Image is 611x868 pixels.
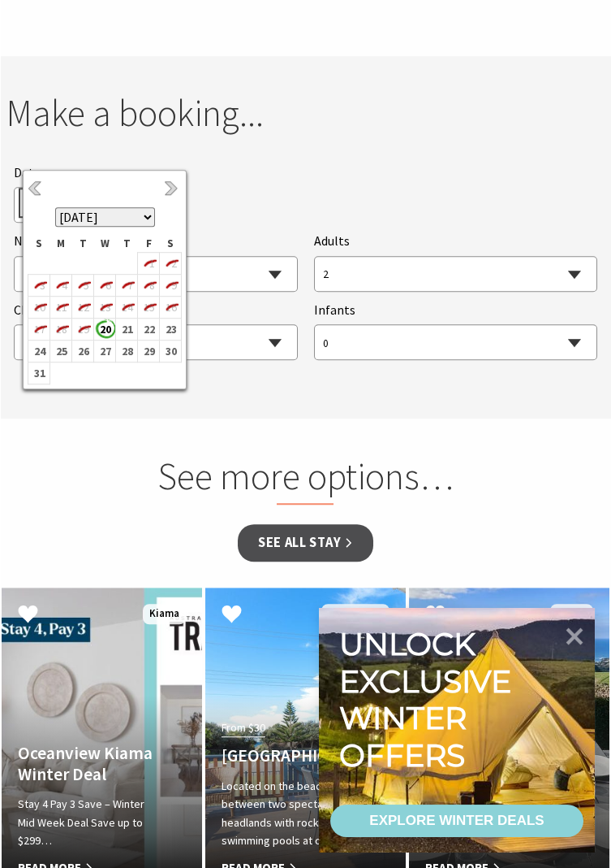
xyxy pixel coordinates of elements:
th: T [72,235,94,253]
td: 30 [160,341,182,362]
a: See all Stay [238,524,373,562]
i: 4 [50,275,71,296]
span: Date [14,164,41,180]
i: 9 [160,275,181,296]
td: 26 [72,341,94,362]
th: W [94,235,116,253]
span: Nights [14,231,52,252]
td: 31 [28,362,50,384]
i: 14 [116,297,137,318]
i: 13 [94,297,115,318]
th: T [116,235,138,253]
span: Children [14,302,61,318]
h4: [GEOGRAPHIC_DATA] [222,745,359,766]
span: From $30 [222,718,265,737]
b: 22 [138,319,159,340]
div: Please choose your desired arrival date [14,163,596,224]
div: Unlock exclusive winter offers [339,626,518,774]
b: 26 [72,341,93,362]
span: Infants [314,302,355,318]
td: 22 [138,319,160,341]
th: S [28,235,50,253]
button: Click to Favourite Saddleback Grove [409,588,462,644]
th: F [138,235,160,253]
i: 3 [28,275,49,296]
span: Kiama [143,604,186,624]
i: 15 [138,297,159,318]
b: 24 [28,341,49,362]
div: Choose a number of nights [14,231,297,292]
b: 31 [28,362,49,384]
button: Click to Favourite Werri Beach Holiday Park [205,588,258,644]
b: 29 [138,341,159,362]
span: Kiama [550,604,593,624]
td: 25 [50,341,72,362]
b: 21 [116,319,137,340]
i: 8 [138,275,159,296]
b: 20 [94,319,115,340]
td: 23 [160,319,182,341]
h2: See more options… [68,454,543,506]
i: 6 [94,275,115,296]
h4: Oceanview Kiama Winter Deal [18,743,156,784]
td: 24 [28,341,50,362]
b: 30 [160,341,181,362]
i: 11 [50,297,71,318]
i: 10 [28,297,49,318]
i: 7 [116,275,137,296]
i: 17 [28,319,49,340]
th: S [160,235,182,253]
i: 5 [72,275,93,296]
b: 25 [50,341,71,362]
h2: Make a booking... [6,91,605,136]
i: 19 [72,319,93,340]
i: 2 [160,253,181,274]
p: Stay 4 Pay 3 Save – Winter Mid Week Deal Save up to $299… [18,795,156,850]
i: 16 [160,297,181,318]
b: 27 [94,341,115,362]
p: Located on the beach between two spectacular headlands with rock swimming pools at one… [222,777,359,850]
td: 21 [116,319,138,341]
i: 12 [72,297,93,318]
td: 20 [94,319,116,341]
b: 28 [116,341,137,362]
td: 27 [94,341,116,362]
div: EXPLORE WINTER DEALS [369,805,544,837]
i: 18 [50,319,71,340]
a: EXPLORE WINTER DEALS [330,805,583,837]
button: Click to Favourite Oceanview Kiama Winter Deal [2,588,54,644]
td: 29 [138,341,160,362]
td: 28 [116,341,138,362]
i: 1 [138,253,159,274]
th: M [50,235,72,253]
b: 23 [160,319,181,340]
span: Adults [314,232,350,249]
span: Gerringong [321,604,389,624]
